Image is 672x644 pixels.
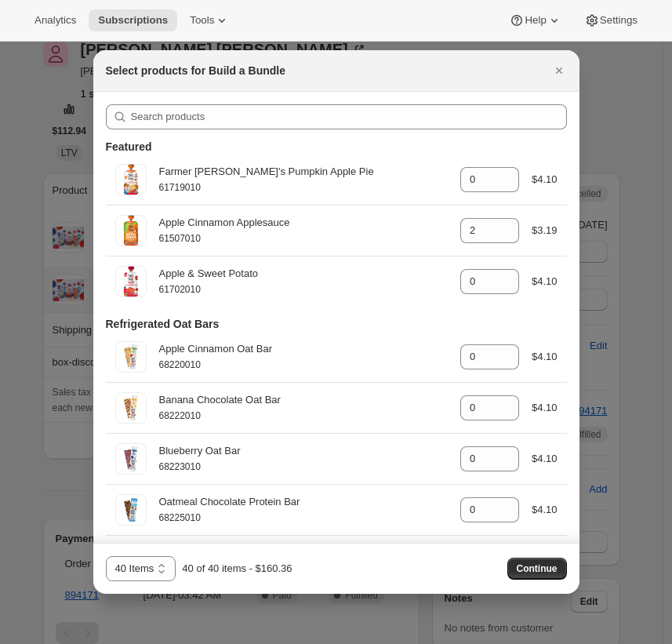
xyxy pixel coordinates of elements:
[89,9,177,31] button: Subscriptions
[159,215,448,231] div: Apple Cinnamon Applesauce
[159,410,201,421] small: 68222010
[159,494,448,510] div: Oatmeal Chocolate Protein Bar
[532,172,558,187] div: $4.10
[115,341,147,373] img: 68220010
[575,9,647,31] button: Settings
[532,451,558,467] div: $4.10
[106,139,152,155] h3: Featured
[25,9,85,31] button: Analytics
[106,63,285,78] h2: Select products for Build a Bundle
[190,14,214,27] span: Tools
[532,349,558,365] div: $4.10
[548,60,570,82] button: Close
[507,558,567,580] button: Continue
[159,341,448,357] div: Apple Cinnamon Oat Bar
[106,316,220,332] h3: Refrigerated Oat Bars
[525,14,546,27] span: Help
[159,233,201,244] small: 61507010
[115,494,147,526] img: 68225010
[115,266,147,297] img: 61702010
[159,359,201,370] small: 68220010
[159,266,448,282] div: Apple & Sweet Potato
[35,14,76,27] span: Analytics
[532,274,558,289] div: $4.10
[115,164,147,195] img: 61719010
[115,443,147,475] img: 68223010
[131,104,567,129] input: Search products
[180,9,239,31] button: Tools
[159,182,201,193] small: 61719010
[532,223,558,238] div: $3.19
[532,502,558,518] div: $4.10
[115,392,147,424] img: 68222010
[115,215,147,246] img: 61507010
[182,561,292,577] div: 40 of 40 items - $160.36
[159,392,448,408] div: Banana Chocolate Oat Bar
[517,562,558,575] span: Continue
[499,9,571,31] button: Help
[159,512,201,523] small: 68225010
[159,284,201,295] small: 61702010
[159,164,448,180] div: Farmer [PERSON_NAME]'s Pumpkin Apple Pie
[600,14,637,27] span: Settings
[98,14,168,27] span: Subscriptions
[159,461,201,472] small: 68223010
[532,400,558,416] div: $4.10
[159,443,448,459] div: Blueberry Oat Bar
